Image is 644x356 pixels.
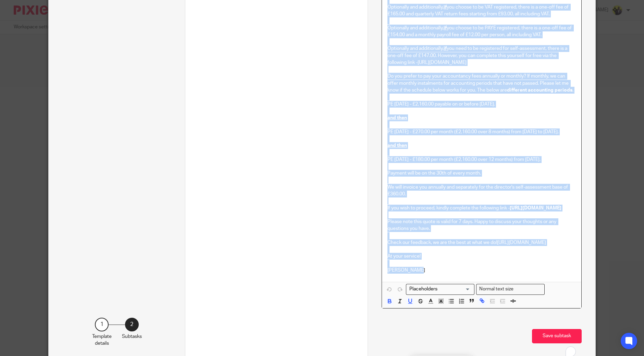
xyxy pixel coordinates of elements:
[125,318,139,331] div: 2
[387,156,576,163] p: PE [DATE] - £180.00 per month (£2,160.00 over 12 months) from [DATE].
[387,25,576,39] p: Optionally and additionally, you choose to be PAYE registered, there is a one-off fee of £154.00 ...
[387,45,576,66] p: Optionally and additionally, you need to be registered for self-assessment, there is a one-off fe...
[387,253,576,260] p: At your service!
[387,4,576,18] p: Optionally and additionally, you choose to be VAT registered, there is a one-off fee of £165.00 a...
[476,284,545,295] div: Search for option
[387,239,576,246] p: Check our feedback, we are the best at what we do!
[497,240,546,245] a: [URL][DOMAIN_NAME]
[516,286,541,293] input: Search for option
[387,143,407,148] u: and then
[387,184,576,198] p: We will invoice you annually and separately for the director's self-assessment base of £360.00.
[387,115,407,120] u: and then
[532,329,582,344] button: Save subtask
[406,284,474,295] div: Placeholders
[122,333,142,340] p: Subtasks
[387,101,576,108] p: PE [DATE] - £2,160.00 payable on or before [DATE].
[444,5,447,10] u: if
[95,318,109,331] div: 1
[510,206,561,210] a: [URL][DOMAIN_NAME]
[387,73,576,94] p: Do you prefer to pay your accountancy fees annually or monthly? If monthly, we can offer monthly ...
[478,286,515,293] span: Normal text size
[92,333,112,347] p: Template details
[387,267,576,274] p: [PERSON_NAME]
[406,284,474,295] div: Search for option
[444,26,447,30] u: if
[387,128,576,135] p: PE [DATE] - £270.00 per month (£2,160.00 over 8 months) from [DATE] to [DATE].
[418,60,467,65] a: [URL][DOMAIN_NAME]
[444,46,447,51] u: if
[407,286,470,293] input: Search for option
[387,205,576,211] p: If you wish to proceed, kindly complete the following link -
[507,88,572,93] strong: different accounting periods
[476,284,545,295] div: Text styles
[387,170,576,177] p: Payment will be on the 30th of every month.
[387,218,576,232] p: Please note this quote is valid for 7 days. Happy to discuss your thoughts or any questions you h...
